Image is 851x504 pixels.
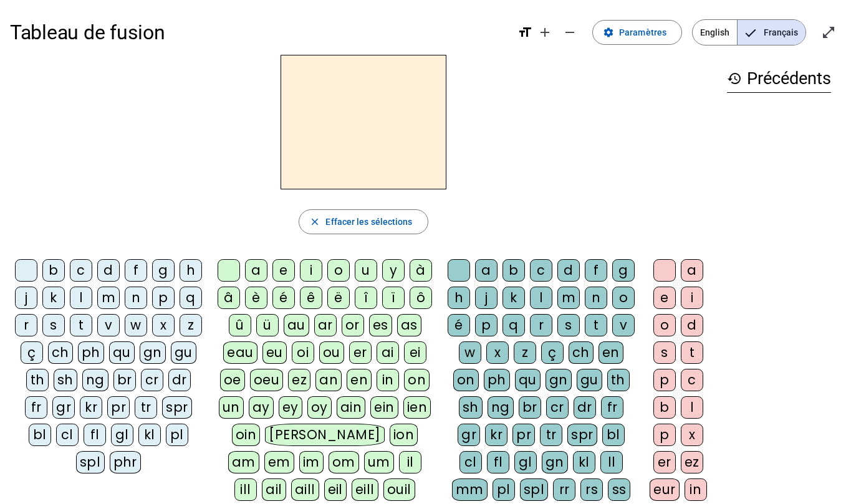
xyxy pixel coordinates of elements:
div: bl [602,424,625,446]
div: or [342,314,364,336]
div: è [245,287,267,309]
div: bl [29,424,51,446]
div: e [653,287,676,309]
div: ain [337,396,366,419]
div: tr [135,396,157,419]
div: an [315,369,342,391]
div: on [453,369,479,391]
div: x [681,424,703,446]
div: in [685,478,707,501]
div: fl [84,424,106,446]
div: x [486,341,509,364]
div: é [448,314,470,336]
div: i [300,259,322,282]
div: gn [140,341,166,364]
div: ei [404,341,426,364]
div: ien [403,396,431,419]
div: ey [279,396,302,419]
div: l [70,287,92,309]
div: pl [166,424,188,446]
div: eil [324,478,347,501]
div: b [653,396,676,419]
div: rs [580,478,603,501]
div: n [585,287,607,309]
div: ë [327,287,350,309]
div: au [284,314,309,336]
button: Augmenter la taille de la police [532,20,557,45]
div: c [681,369,703,391]
div: pr [512,424,535,446]
div: k [502,287,525,309]
mat-icon: close [309,216,320,227]
div: o [653,314,676,336]
div: s [653,341,676,364]
div: kl [138,424,161,446]
div: x [152,314,175,336]
div: eau [223,341,257,364]
button: Entrer en plein écran [816,20,841,45]
div: spr [162,396,192,419]
div: sh [54,369,77,391]
div: g [152,259,175,282]
div: eur [650,478,680,501]
div: kr [485,424,507,446]
div: l [681,396,703,419]
div: i [681,287,703,309]
div: eill [352,478,378,501]
div: as [397,314,421,336]
div: o [612,287,635,309]
mat-button-toggle-group: Language selection [692,19,806,45]
div: p [152,287,175,309]
div: pl [493,478,515,501]
div: gn [546,369,572,391]
div: om [329,451,359,473]
div: à [410,259,432,282]
div: in [377,369,399,391]
div: ar [314,314,337,336]
div: d [681,314,703,336]
button: Diminuer la taille de la police [557,20,582,45]
div: eu [262,341,287,364]
div: é [272,287,295,309]
div: ez [681,451,703,473]
div: oeu [250,369,284,391]
div: ng [82,369,108,391]
button: Paramètres [592,20,682,45]
div: b [502,259,525,282]
div: br [113,369,136,391]
div: y [382,259,405,282]
mat-icon: format_size [517,25,532,40]
div: un [219,396,244,419]
span: Effacer les sélections [325,214,412,229]
div: ll [600,451,623,473]
span: Paramètres [619,25,666,40]
div: w [125,314,147,336]
div: gu [171,341,196,364]
div: q [502,314,525,336]
div: ch [48,341,73,364]
div: br [519,396,541,419]
span: Français [738,20,805,45]
div: ss [608,478,630,501]
div: g [612,259,635,282]
div: a [245,259,267,282]
div: gn [542,451,568,473]
div: oin [232,424,261,446]
h1: Tableau de fusion [10,12,507,52]
mat-icon: settings [603,27,614,38]
div: ou [319,341,344,364]
mat-icon: open_in_full [821,25,836,40]
div: spr [567,424,597,446]
div: ü [256,314,279,336]
div: q [180,287,202,309]
div: fl [487,451,509,473]
div: ch [569,341,594,364]
div: pr [107,396,130,419]
div: l [530,287,552,309]
div: f [125,259,147,282]
div: ouil [383,478,415,501]
div: er [349,341,372,364]
div: ai [377,341,399,364]
div: kr [80,396,102,419]
div: z [180,314,202,336]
